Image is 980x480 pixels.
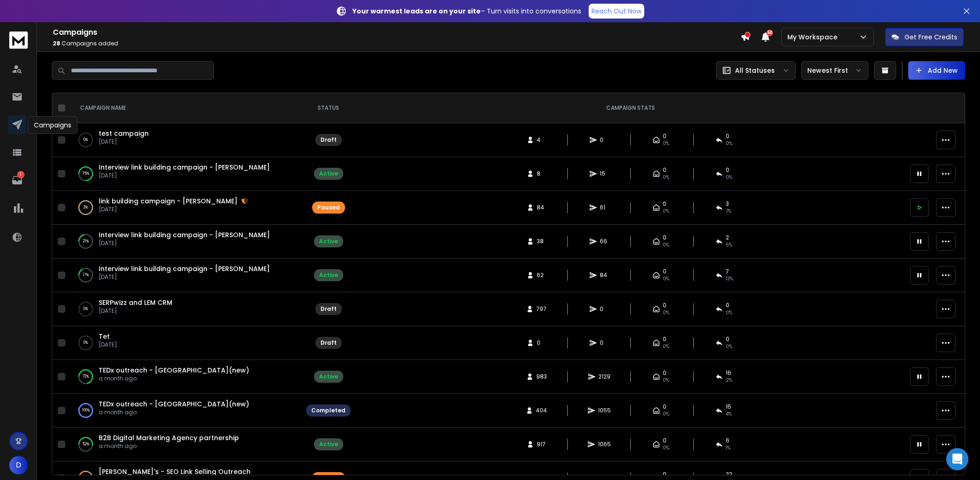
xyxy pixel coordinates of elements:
td: 3%link building campaign - [PERSON_NAME][DATE] [69,191,301,225]
div: Campaigns [28,116,77,134]
p: a month ago [99,375,249,382]
span: 0 [663,471,666,478]
div: Open Intercom Messenger [946,448,968,470]
div: Active [319,238,338,245]
span: link building campaign - [PERSON_NAME] [99,196,238,206]
a: [PERSON_NAME]'s - SEO Link Selling Outreach [99,467,251,476]
span: test campaign [99,129,149,138]
span: 0 [663,166,666,174]
span: 22 [726,471,732,478]
span: 0% [663,343,669,350]
p: 3 % [83,203,88,212]
span: 0 [663,403,666,411]
th: CAMPAIGN NAME [69,93,301,123]
span: 84 [600,272,609,279]
a: TEDx outreach - [GEOGRAPHIC_DATA](new) [99,366,249,375]
div: Draft [320,305,337,313]
a: Interview link building campaign - [PERSON_NAME] [99,264,270,273]
p: – Turn visits into conversations [352,6,581,16]
p: 17 % [83,271,89,280]
p: [DATE] [99,240,270,247]
span: 6 [726,437,729,444]
span: 917 [537,441,546,448]
button: Newest First [801,61,868,80]
td: 17%Interview link building campaign - [PERSON_NAME][DATE] [69,259,301,292]
span: 983 [536,373,547,380]
span: 2 % [726,377,732,384]
p: [DATE] [99,138,149,145]
span: 8 [537,170,546,177]
div: Active [319,441,338,448]
span: 2129 [598,373,610,380]
span: 15 [726,403,731,411]
span: 13 % [726,275,733,283]
div: Draft [320,339,337,347]
button: D [9,456,28,474]
span: 0 [600,339,609,347]
p: 0 % [83,338,88,347]
span: 84 [537,204,546,211]
p: [DATE] [99,341,117,348]
span: 404 [536,407,547,414]
p: Reach Out Now [591,6,641,16]
img: logo [9,32,28,49]
p: 1 [17,171,25,178]
span: 0% [663,208,669,215]
span: 4 % [726,411,732,418]
span: 0% [726,343,732,350]
span: 1065 [598,441,611,448]
span: 66 [600,238,609,245]
span: 4 [537,136,546,144]
a: Reach Out Now [589,4,644,19]
a: Interview link building campaign - [PERSON_NAME] [99,230,270,240]
span: 0% [726,140,732,147]
a: Tet [99,332,110,341]
td: 0%SERPwizz and LEM CRM[DATE] [69,292,301,326]
a: TEDx outreach - [GEOGRAPHIC_DATA](new) [99,399,249,409]
div: Paused [317,204,340,211]
span: 0 [726,335,729,343]
span: 0 [726,302,729,309]
span: 0% [663,309,669,316]
span: 38 [537,238,546,245]
span: 0% [726,309,732,316]
span: 7 % [726,208,731,215]
span: 0 [537,339,546,347]
a: B2B Digital Marketing Agency partnership [99,433,239,442]
p: [DATE] [99,206,248,213]
p: 52 % [82,440,89,449]
p: 0 % [83,135,88,145]
span: 0% [663,377,669,384]
td: 21%Interview link building campaign - [PERSON_NAME][DATE] [69,225,301,259]
span: 61 [600,204,609,211]
td: 0%Tet[DATE] [69,326,301,360]
p: Campaigns added [53,40,741,47]
h1: Campaigns [53,27,741,38]
p: Get Free Credits [905,32,957,42]
span: 0% [663,444,669,452]
span: 15 [600,170,609,177]
div: Draft [320,136,337,144]
span: Interview link building campaign - [PERSON_NAME] [99,163,270,172]
th: STATUS [301,93,356,123]
p: 21 % [83,237,89,246]
p: [DATE] [99,273,270,281]
a: 1 [8,171,26,189]
span: 0% [663,275,669,283]
span: 50 [766,30,773,36]
p: 0 % [83,304,88,314]
p: All Statuses [735,66,775,75]
a: SERPwizz and LEM CRM [99,298,172,307]
span: 0% [663,411,669,418]
p: 72 % [82,372,89,381]
strong: Your warmest leads are on your site [352,6,481,16]
span: 28 [53,39,60,47]
span: 3 [726,200,729,208]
